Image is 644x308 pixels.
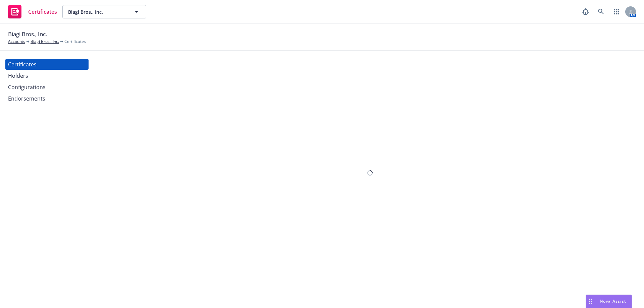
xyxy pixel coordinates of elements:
[68,8,126,15] span: Biagi Bros., Inc.
[8,30,47,39] span: Biagi Bros., Inc.
[31,39,59,45] a: Biagi Bros., Inc.
[5,70,89,81] a: Holders
[8,82,46,93] div: Configurations
[586,295,632,308] button: Nova Assist
[594,5,608,18] a: Search
[5,2,60,21] a: Certificates
[8,70,28,81] div: Holders
[8,39,25,45] a: Accounts
[5,82,89,93] a: Configurations
[579,5,592,18] a: Report a Bug
[8,93,45,104] div: Endorsements
[28,9,57,14] span: Certificates
[610,5,623,18] a: Switch app
[8,59,37,70] div: Certificates
[64,39,86,45] span: Certificates
[5,59,89,70] a: Certificates
[5,93,89,104] a: Endorsements
[586,295,594,308] div: Drag to move
[600,298,626,304] span: Nova Assist
[62,5,146,18] button: Biagi Bros., Inc.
